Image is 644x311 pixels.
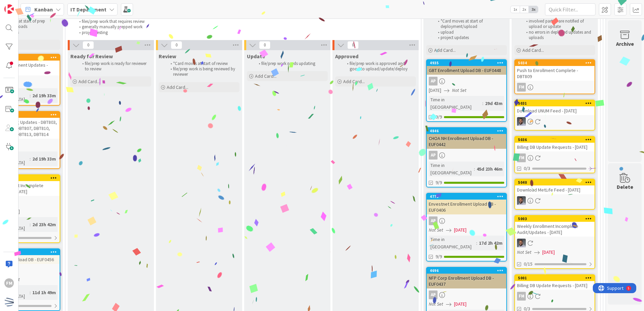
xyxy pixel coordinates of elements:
span: Review [159,53,176,60]
div: Delete [617,183,633,191]
b: IT Department [70,6,106,13]
div: 5003 [518,216,594,221]
div: 4696 [430,268,506,273]
span: Approved [335,53,358,60]
div: FM [515,153,594,162]
li: upload [434,30,506,35]
div: 5003Weekly Enrollment Incomplete Audit/Updates - [DATE] [515,216,594,237]
div: AP [427,77,506,85]
div: AP [429,151,438,160]
div: 29d 43m [483,100,504,107]
div: AP [427,151,506,160]
img: FS [517,117,526,126]
img: FS [517,239,526,247]
div: Download UNUM Feed - [DATE] [515,106,594,115]
div: AP [429,290,438,299]
div: 4846CHOA NH Enrollment Upload DB - EUF0442 [427,128,506,149]
li: *Card moves at start of deployment/upload [434,19,506,30]
span: 3x [529,6,538,13]
div: AP [429,77,438,85]
div: 4775 [427,194,506,200]
span: Update [247,53,265,60]
div: 5 [35,3,37,8]
a: 5003Weekly Enrollment Incomplete Audit/Updates - [DATE]FSNot Set[DATE]0/15 [514,215,595,269]
div: 4935 [427,60,506,66]
a: 4775Envestnet Enrollment Upload DB - EUF0406APNot Set[DATE]Time in [GEOGRAPHIC_DATA]:17d 2h 42m9/9 [426,193,507,262]
div: AP [429,216,438,225]
span: Support [14,1,31,9]
div: Push to Enrollment Complete - DBT809 [515,66,594,81]
span: : [482,100,483,107]
div: 5001 [518,276,594,280]
span: : [476,239,477,247]
span: 9/9 [436,179,442,186]
img: FS [517,196,526,205]
div: 5040 [515,179,594,185]
li: file/prep work needs updating [255,61,327,66]
span: : [30,289,31,296]
div: Download MetLife Feed - [DATE] [515,185,594,194]
div: AP [427,290,506,299]
span: 0 [259,41,270,49]
div: FM [515,292,594,301]
div: 4775 [430,194,506,199]
span: Add Card... [343,78,365,84]
a: 4846CHOA NH Enrollment Upload DB - EUF0442APTime in [GEOGRAPHIC_DATA]:45d 23h 46m9/9 [426,127,507,187]
span: 0/3 [524,165,530,172]
div: 4935 [430,61,506,65]
div: 5031 [518,101,594,106]
div: Archive [616,40,634,48]
input: Quick Filter... [545,3,595,15]
span: 0/15 [524,261,533,268]
a: 5036Billing DB Update Requests - [DATE]FM0/3 [514,136,595,173]
div: 2d 19h 33m [31,92,58,99]
div: FM [517,83,526,92]
a: 5040Download MetLife Feed - [DATE]FS [514,179,595,210]
li: project testing [75,30,415,35]
div: FM [515,83,594,92]
li: involved parties are notified of upload or update [522,19,594,30]
div: AP [427,216,506,225]
div: 4846 [430,129,506,133]
div: GBT Enrollment Upload DB - EUF0448 [427,66,506,75]
span: [DATE] [429,87,441,94]
div: 2d 23h 42m [31,221,58,228]
div: FS [515,239,594,247]
div: FM [517,292,526,301]
div: Time in [GEOGRAPHIC_DATA] [429,96,482,111]
div: Time in [GEOGRAPHIC_DATA] [429,236,476,250]
span: Add Card... [78,78,100,84]
div: CHOA NH Enrollment Upload DB - EUF0442 [427,134,506,149]
li: files/prep work that requires review [75,19,415,24]
div: NFP Corp Enrollment Upload DB - EUF0437 [427,274,506,288]
div: 5036 [515,137,594,143]
span: Add Card... [167,84,188,90]
li: *Card moves at start of review [167,61,238,66]
span: [DATE] [454,301,466,308]
div: FM [517,153,526,162]
span: 2x [520,6,529,13]
i: Not Set [429,227,443,233]
li: project updates [434,35,506,40]
span: Add Card... [434,47,456,53]
span: 1x [511,6,520,13]
span: [DATE] [454,227,466,234]
div: 5003 [515,216,594,222]
div: 5001 [515,275,594,281]
div: 4775Envestnet Enrollment Upload DB - EUF0406 [427,194,506,214]
div: Billing DB Update Requests - [DATE] [515,281,594,290]
img: avatar [4,297,14,307]
span: : [30,221,31,228]
span: Kanban [34,5,53,13]
div: 4696NFP Corp Enrollment Upload DB - EUF0437 [427,268,506,288]
span: Add Card... [255,73,277,79]
div: 5031 [515,100,594,106]
div: 4696 [427,268,506,274]
span: 9/9 [436,253,442,260]
div: 5034 [515,60,594,66]
div: 45d 23h 46m [475,165,504,173]
li: file/prep work is ready for reviewer to review [78,61,150,72]
span: 0 [347,41,359,49]
div: FS [515,117,594,126]
span: 0 [171,41,182,49]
